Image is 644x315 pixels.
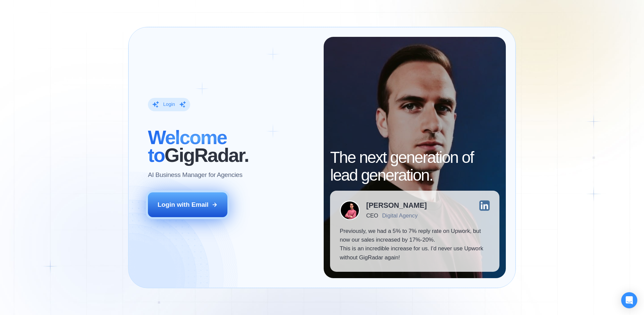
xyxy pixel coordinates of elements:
div: Login with Email [158,200,209,209]
h2: ‍ GigRadar. [148,129,314,164]
div: CEO [366,212,378,219]
p: AI Business Manager for Agencies [148,171,243,179]
button: Login with Email [148,192,228,217]
div: Digital Agency [382,212,418,219]
div: [PERSON_NAME] [366,202,427,209]
h2: The next generation of lead generation. [330,149,499,184]
span: Welcome to [148,127,227,166]
div: Open Intercom Messenger [621,292,637,308]
div: Login [163,101,175,108]
p: Previously, we had a 5% to 7% reply rate on Upwork, but now our sales increased by 17%-20%. This ... [340,227,490,262]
